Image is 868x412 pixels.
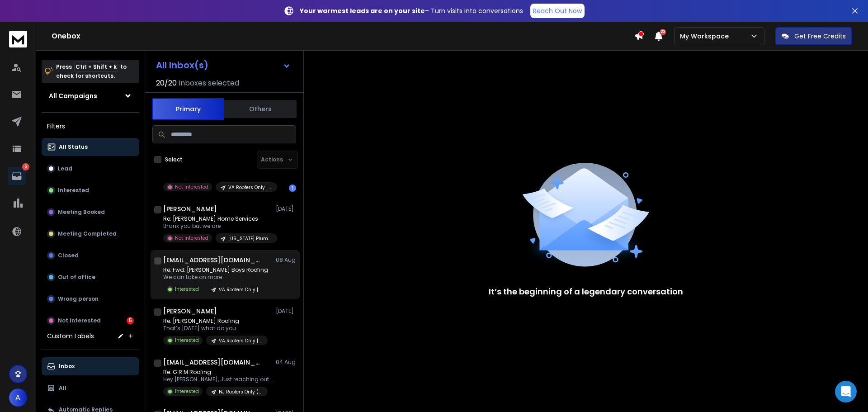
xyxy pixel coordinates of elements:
[42,268,139,286] button: Out of office
[56,62,127,81] p: Press to check for shortcuts.
[163,369,272,376] p: Re: G R M Roofing
[276,359,296,366] p: 04 Aug
[219,286,262,293] p: VA Roofers Only | w/City | Save&Role Only
[42,290,139,308] button: Wrong person
[47,331,94,341] h3: Custom Labels
[49,91,97,100] h1: All Campaigns
[175,184,208,190] p: Not Interested
[59,363,75,370] p: Inbox
[59,384,66,392] p: All
[219,337,262,344] p: VA Roofers Only | w/City | Save&Role Only
[58,274,95,281] p: Out of office
[175,286,199,293] p: Interested
[127,317,134,324] div: 5
[175,337,199,344] p: Interested
[42,181,139,199] button: Interested
[42,312,139,330] button: Not Interested5
[530,4,585,18] a: Reach Out Now
[9,388,27,407] button: A
[42,357,139,375] button: Inbox
[533,6,582,15] p: Reach Out Now
[775,27,852,45] button: Get Free Credits
[179,78,239,89] h3: Inboxes selected
[300,6,425,15] strong: Your warmest leads are on your site
[219,388,262,395] p: NJ Roofers Only (w/ city or state in place of city)
[300,6,523,15] p: – Turn visits into conversations
[74,62,118,72] span: Ctrl + Shift + k
[59,143,88,151] p: All Status
[149,56,298,74] button: All Inbox(s)
[680,32,732,41] p: My Workspace
[163,256,263,265] h1: [EMAIL_ADDRESS][DOMAIN_NAME]
[58,187,89,194] p: Interested
[489,285,683,298] p: It’s the beginning of a legendary conversation
[794,32,846,41] p: Get Free Credits
[835,381,857,403] div: Open Intercom Messenger
[156,61,208,70] h1: All Inbox(s)
[289,185,296,192] div: 1
[163,358,263,367] h1: [EMAIL_ADDRESS][DOMAIN_NAME]
[152,98,224,120] button: Primary
[163,274,268,281] p: We can take on more
[58,230,117,237] p: Meeting Completed
[163,317,268,325] p: Re: [PERSON_NAME] Roofing
[156,78,177,89] span: 20 / 20
[42,120,139,133] h3: Filters
[42,225,139,243] button: Meeting Completed
[58,208,105,216] p: Meeting Booked
[42,160,139,178] button: Lead
[8,167,26,185] a: 5
[165,156,183,163] label: Select
[58,317,101,324] p: Not Interested
[163,204,217,213] h1: [PERSON_NAME]
[22,163,29,170] p: 5
[163,325,268,332] p: That’s [DATE] what do you
[58,252,79,259] p: Closed
[163,223,272,230] p: thank you but we are
[175,235,208,242] p: Not Interested
[9,31,27,47] img: logo
[58,165,72,172] p: Lead
[660,29,666,35] span: 22
[276,205,296,213] p: [DATE]
[276,256,296,264] p: 08 Aug
[163,215,272,223] p: Re: [PERSON_NAME] Home Services
[42,379,139,397] button: All
[42,203,139,221] button: Meeting Booked
[175,388,199,395] p: Interested
[276,308,296,315] p: [DATE]
[52,31,634,42] h1: Onebox
[42,87,139,105] button: All Campaigns
[58,295,99,303] p: Wrong person
[228,184,272,191] p: VA Roofers Only | w/City | Save&Role Only
[228,235,272,242] p: [US_STATE] Plumbing, HVAC - Company Names Optimized
[224,99,297,119] button: Others
[42,138,139,156] button: All Status
[42,246,139,265] button: Closed
[163,376,272,383] p: Hey [PERSON_NAME], Just reaching out to
[163,266,268,274] p: Re: Fwd: [PERSON_NAME] Boys Roofing
[163,307,217,316] h1: [PERSON_NAME]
